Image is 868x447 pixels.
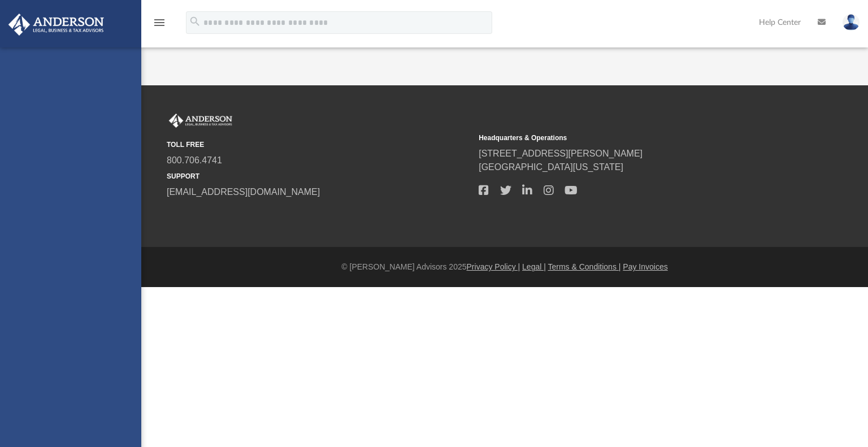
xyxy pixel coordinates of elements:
small: SUPPORT [167,171,471,181]
small: Headquarters & Operations [479,133,783,143]
a: menu [153,21,166,29]
img: User Pic [843,14,860,31]
a: Pay Invoices [623,262,667,271]
div: © [PERSON_NAME] Advisors 2025 [141,261,868,273]
a: Privacy Policy | [467,262,520,271]
small: TOLL FREE [167,140,471,150]
img: Anderson Advisors Platinum Portal [5,14,107,36]
a: [GEOGRAPHIC_DATA][US_STATE] [479,162,623,172]
img: Anderson Advisors Platinum Portal [167,114,235,128]
a: Legal | [522,262,546,271]
a: 800.706.4741 [167,155,222,165]
i: menu [153,16,166,29]
i: search [189,15,201,28]
a: [STREET_ADDRESS][PERSON_NAME] [479,149,643,158]
a: Terms & Conditions | [548,262,621,271]
a: [EMAIL_ADDRESS][DOMAIN_NAME] [167,187,320,197]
